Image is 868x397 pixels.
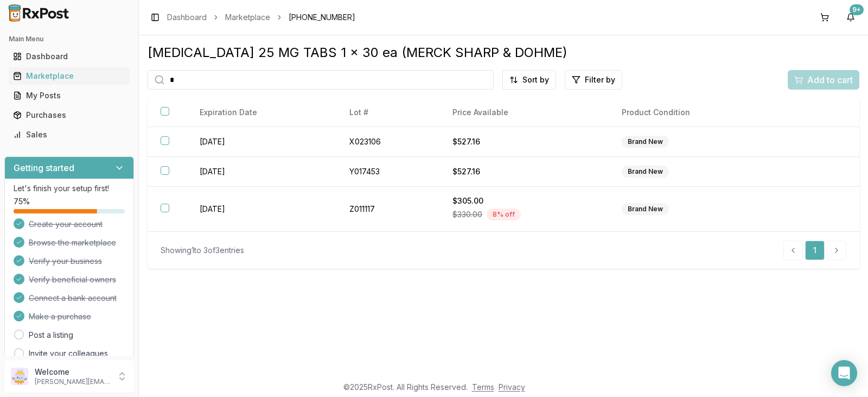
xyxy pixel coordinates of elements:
[4,87,134,104] button: My Posts
[439,98,609,127] th: Price Available
[11,368,28,385] img: User avatar
[13,71,125,81] div: Marketplace
[831,360,857,386] div: Open Intercom Messenger
[29,274,116,285] span: Verify beneficial owners
[452,166,596,177] div: $527.16
[13,110,125,121] div: Purchases
[167,12,355,23] nav: breadcrumb
[35,377,110,386] p: [PERSON_NAME][EMAIL_ADDRESS][DOMAIN_NAME]
[336,157,439,187] td: Y017453
[336,98,439,127] th: Lot #
[148,44,859,61] div: [MEDICAL_DATA] 25 MG TABS 1 x 30 ea (MERCK SHARP & DOHME)
[14,161,74,174] h3: Getting started
[289,12,355,23] span: [PHONE_NUMBER]
[336,127,439,157] td: X023106
[13,129,125,140] div: Sales
[29,237,116,248] span: Browse the marketplace
[452,136,596,147] div: $527.16
[9,105,130,125] a: Purchases
[14,196,30,207] span: 75 %
[187,127,336,157] td: [DATE]
[472,382,494,392] a: Terms
[29,330,73,341] a: Post a listing
[4,48,134,65] button: Dashboard
[29,256,102,267] span: Verify your business
[14,183,125,194] p: Let's finish your setup first!
[29,311,91,322] span: Make a purchase
[609,98,778,127] th: Product Condition
[452,196,596,206] div: $305.00
[336,187,439,232] td: Z011117
[4,4,74,22] img: RxPost Logo
[29,293,117,304] span: Connect a bank account
[4,67,134,85] button: Marketplace
[9,86,130,105] a: My Posts
[499,382,525,392] a: Privacy
[783,241,846,260] nav: pagination
[187,98,336,127] th: Expiration Date
[13,90,125,101] div: My Posts
[9,125,130,144] a: Sales
[502,70,556,90] button: Sort by
[4,126,134,143] button: Sales
[842,9,859,26] button: 9+
[4,106,134,124] button: Purchases
[187,157,336,187] td: [DATE]
[850,4,864,15] div: 9+
[9,66,130,86] a: Marketplace
[622,136,669,148] div: Brand New
[522,74,549,85] span: Sort by
[225,12,270,23] a: Marketplace
[487,209,521,220] div: 8 % off
[35,367,110,377] p: Welcome
[167,12,207,23] a: Dashboard
[13,51,125,62] div: Dashboard
[9,47,130,66] a: Dashboard
[29,219,103,230] span: Create your account
[565,70,622,90] button: Filter by
[805,241,825,260] a: 1
[187,187,336,232] td: [DATE]
[452,209,482,220] span: $330.00
[585,74,615,85] span: Filter by
[622,203,669,215] div: Brand New
[622,166,669,178] div: Brand New
[29,348,108,359] a: Invite your colleagues
[9,35,130,43] h2: Main Menu
[161,245,244,256] div: Showing 1 to 3 of 3 entries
